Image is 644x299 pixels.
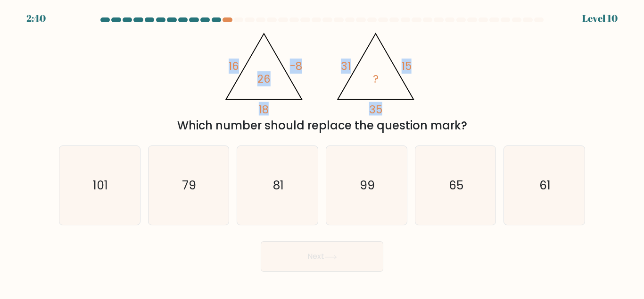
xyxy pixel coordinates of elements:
div: 2:40 [26,11,46,26]
tspan: 15 [402,59,412,74]
tspan: 31 [341,59,351,74]
tspan: 18 [259,102,269,117]
tspan: 16 [228,59,239,74]
div: Which number should replace the question mark? [65,117,579,134]
text: 79 [182,177,197,194]
text: 81 [273,177,284,194]
button: Next [261,241,383,272]
text: 61 [539,177,551,194]
div: Level 10 [582,11,618,26]
tspan: 26 [257,71,271,86]
text: 101 [93,177,108,194]
tspan: -8 [290,59,302,74]
tspan: ? [373,71,379,86]
text: 99 [360,177,375,194]
tspan: 35 [369,102,382,117]
text: 65 [449,177,463,194]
